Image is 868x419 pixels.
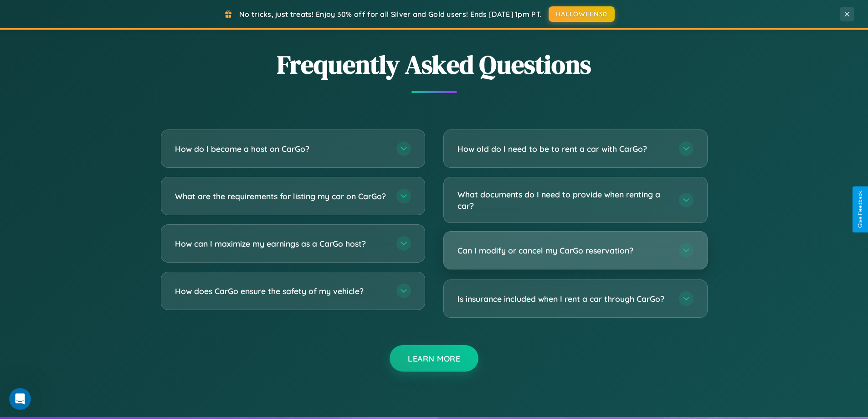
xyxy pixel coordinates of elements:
[239,10,542,19] span: No tricks, just treats! Enjoy 30% off for all Silver and Gold users! Ends [DATE] 1pm PT.
[549,6,615,22] button: HALLOWEEN30
[457,189,670,211] h3: What documents do I need to provide when renting a car?
[390,345,478,372] button: Learn More
[175,191,387,202] h3: What are the requirements for listing my car on CarGo?
[175,143,387,155] h3: How do I become a host on CarGo?
[161,47,708,82] h2: Frequently Asked Questions
[9,388,31,410] iframe: Intercom live chat
[175,238,387,249] h3: How can I maximize my earnings as a CarGo host?
[457,293,670,305] h3: Is insurance included when I rent a car through CarGo?
[457,143,670,155] h3: How old do I need to be to rent a car with CarGo?
[457,245,670,256] h3: Can I modify or cancel my CarGo reservation?
[175,285,387,297] h3: How does CarGo ensure the safety of my vehicle?
[857,191,863,228] div: Give Feedback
